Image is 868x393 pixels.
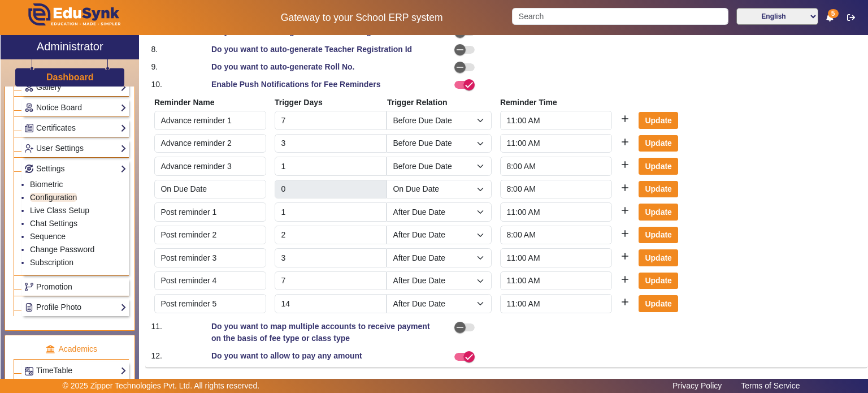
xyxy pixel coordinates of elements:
input: Enter Reminder Name [154,111,266,130]
a: Configuration [30,193,77,202]
input: Enter Days [275,157,387,176]
a: Promotion [24,280,127,293]
a: Terms of Service [735,378,805,393]
div: 12. [145,350,206,362]
input: Enter Days [275,111,387,130]
p: Academics [14,343,129,355]
input: Search [512,8,728,25]
th: Reminder Time [492,96,613,109]
input: Set Reminder Time [500,226,612,245]
button: Update [639,181,678,198]
input: Set Reminder Time [500,271,612,291]
a: Change Password [30,245,94,254]
th: Reminder Name [154,96,274,109]
input: Set Reminder Time [500,248,612,267]
input: Enter Reminder Name [154,294,266,313]
input: Enter Reminder Name [154,202,266,222]
mat-icon: add [619,205,631,216]
input: Enter Reminder Name [154,226,266,245]
mat-icon: add [619,136,631,148]
th: Trigger Days [274,96,387,109]
a: Subscription [30,258,73,267]
a: Sequence [30,232,66,241]
div: Do you want to auto-generate Roll No. [205,61,446,73]
input: Enter Reminder Name [154,134,266,153]
th: Trigger Relation [387,96,492,109]
mat-icon: add [619,228,631,239]
div: Do you want to allow to pay any amount [205,350,446,362]
input: Enter Days [275,248,387,267]
input: Set Reminder Time [500,134,612,153]
input: Enter Reminder Name [154,271,266,291]
div: Do you want to map multiple accounts to receive payment on the basis of fee type or class type [205,321,446,344]
h2: Administrator [37,40,103,53]
input: Set Reminder Time [500,294,612,313]
div: 11. [145,321,206,344]
img: Branchoperations.png [25,283,33,291]
h5: Gateway to your School ERP system [223,12,500,24]
mat-icon: add [619,251,631,262]
input: Enter Days [275,294,387,313]
input: Enter Reminder Name [154,180,266,199]
input: Set Reminder Time [500,202,612,222]
input: Set Reminder Time [500,111,612,130]
input: Set Reminder Time [500,157,612,176]
a: Live Class Setup [30,206,89,215]
input: Enter Reminder Name [154,248,266,267]
a: Biometric [30,180,63,189]
mat-icon: add [619,274,631,285]
div: Enable Push Notifications for Fee Reminders [205,79,446,90]
input: Enter Days [275,226,387,245]
h3: Dashboard [46,72,94,83]
input: Enter Days [275,202,387,222]
mat-icon: add [619,296,631,308]
input: Set Reminder Time [500,180,612,199]
button: Update [639,158,678,175]
button: Update [639,135,678,152]
button: Update [639,295,678,312]
div: 9. [145,61,206,73]
button: Update [639,204,678,221]
button: Update [639,112,678,129]
span: Promotion [36,282,72,291]
button: Update [639,273,678,290]
div: Do you want to auto-generate Teacher Registration Id [205,44,446,55]
input: Enter Days [275,271,387,291]
a: Chat Settings [30,219,77,228]
div: 8. [145,44,206,55]
input: Enter Reminder Name [154,157,266,176]
mat-icon: add [619,159,631,170]
button: Update [639,227,678,244]
input: Enter Days [275,134,387,153]
mat-icon: add [619,182,631,193]
img: academic.png [45,344,55,355]
a: Privacy Policy [667,378,727,393]
mat-icon: add [619,113,631,124]
input: Enter Days [275,180,387,199]
a: Dashboard [46,71,94,83]
span: 5 [828,9,839,18]
button: Update [639,249,678,266]
a: Administrator [1,35,139,59]
div: 10. [145,79,206,90]
p: © 2025 Zipper Technologies Pvt. Ltd. All rights reserved. [63,380,260,392]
